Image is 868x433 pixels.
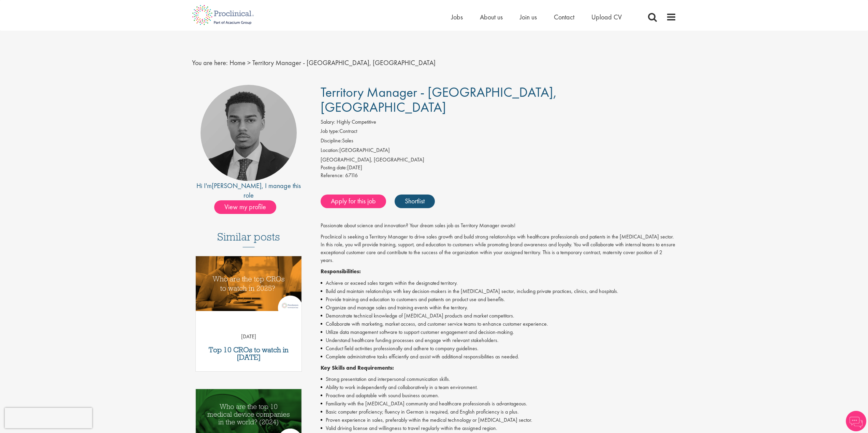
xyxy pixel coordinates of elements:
h3: Similar posts [217,231,280,247]
li: Utilize data management software to support customer engagement and decision-making. [321,328,676,336]
li: Collaborate with marketing, market access, and customer service teams to enhance customer experie... [321,320,676,328]
a: Link to a post [196,256,302,316]
a: Contact [554,13,574,21]
li: Basic computer proficiency; fluency in German is required, and English proficiency is a plus. [321,408,676,416]
iframe: reCAPTCHA [5,408,92,428]
a: breadcrumb link [230,58,246,67]
span: > [247,58,251,67]
div: Hi I'm , I manage this role [192,181,306,200]
li: Proactive and adaptable with sound business acumen. [321,391,676,400]
label: Job type: [321,127,339,135]
a: [PERSON_NAME] [212,181,262,190]
li: [GEOGRAPHIC_DATA] [321,146,676,156]
span: View my profile [214,200,276,214]
li: Demonstrate technical knowledge of [MEDICAL_DATA] products and market competitors. [321,312,676,320]
span: Posting date: [321,164,347,171]
li: Valid driving license and willingness to travel regularly within the assigned region. [321,424,676,432]
a: Join us [520,13,537,21]
label: Location: [321,146,339,154]
strong: Key Skills and Requirements: [321,364,394,371]
li: Conduct field activities professionally and adhere to company guidelines. [321,344,676,353]
li: Complete administrative tasks efficiently and assist with additional responsibilities as needed. [321,353,676,361]
a: About us [480,13,503,21]
li: Achieve or exceed sales targets within the designated territory. [321,279,676,287]
strong: Responsibilities: [321,268,361,275]
label: Reference: [321,172,344,180]
img: imeage of recruiter Carl Gbolade [201,85,297,181]
li: Organize and manage sales and training events within the territory. [321,304,676,312]
span: 67116 [345,172,358,179]
a: View my profile [214,202,283,211]
p: Proclinical is seeking a Territory Manager to drive sales growth and build strong relationships w... [321,233,676,264]
p: Passionate about science and innovation? Your dream sales job as Territory Manager awaits! [321,222,676,230]
a: Upload CV [591,13,622,21]
li: Strong presentation and interpersonal communication skills. [321,375,676,383]
span: Territory Manager - [GEOGRAPHIC_DATA], [GEOGRAPHIC_DATA] [321,83,557,116]
img: Chatbot [846,411,866,431]
li: Understand healthcare funding processes and engage with relevant stakeholders. [321,336,676,344]
span: Highly Competitive [337,118,376,125]
li: Contract [321,127,676,137]
li: Provide training and education to customers and patients on product use and benefits. [321,295,676,304]
label: Discipline: [321,137,342,145]
span: You are here: [192,58,228,67]
li: Familiarity with the [MEDICAL_DATA] community and healthcare professionals is advantageous. [321,400,676,408]
img: Top 10 CROs 2025 | Proclinical [196,256,302,311]
a: Apply for this job [321,195,386,208]
li: Sales [321,137,676,146]
li: Ability to work independently and collaboratively in a team environment. [321,383,676,391]
div: [GEOGRAPHIC_DATA], [GEOGRAPHIC_DATA] [321,156,676,164]
div: [DATE] [321,164,676,172]
a: Top 10 CROs to watch in [DATE] [199,346,298,361]
a: Shortlist [395,195,435,208]
span: Territory Manager - [GEOGRAPHIC_DATA], [GEOGRAPHIC_DATA] [252,58,436,67]
label: Salary: [321,118,335,126]
li: Proven experience in sales, preferably within the medical technology or [MEDICAL_DATA] sector. [321,416,676,424]
a: Jobs [451,13,463,21]
li: Build and maintain relationships with key decision-makers in the [MEDICAL_DATA] sector, including... [321,287,676,295]
p: [DATE] [196,333,302,341]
